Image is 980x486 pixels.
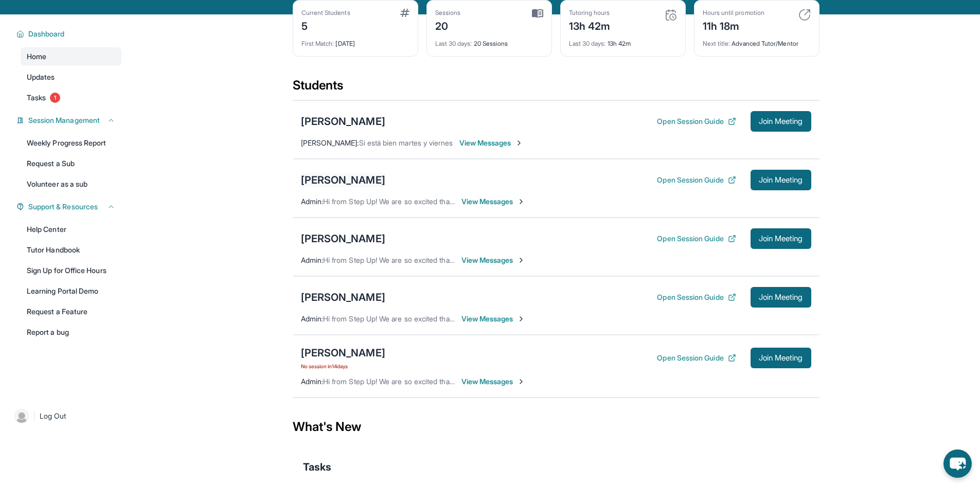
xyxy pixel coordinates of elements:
div: Hours until promotion [703,9,764,17]
div: 5 [301,17,350,33]
img: card [532,9,543,18]
img: Chevron-Right [517,197,525,206]
div: [PERSON_NAME] [301,114,385,129]
span: Admin : [301,314,323,323]
span: Updates [27,72,55,82]
span: | [33,410,35,422]
span: Admin : [301,377,323,386]
a: Request a Feature [21,302,121,321]
span: Session Management [28,115,100,125]
button: Join Meeting [751,228,811,249]
button: chat-button [943,449,972,478]
div: 20 [435,17,461,33]
span: Join Meeting [759,118,803,124]
button: Open Session Guide [657,292,736,302]
div: Tutoring hours [569,9,611,17]
div: Sessions [435,9,461,17]
div: 13h 42m [569,17,611,33]
span: Support & Resources [28,202,98,212]
span: Tasks [27,93,46,103]
a: Sign Up for Office Hours [21,261,121,280]
a: Home [21,47,121,66]
button: Support & Resources [24,202,115,212]
span: 1 [50,93,60,103]
span: Admin : [301,256,323,264]
button: Join Meeting [751,111,811,132]
a: Weekly Progress Report [21,134,121,152]
span: Last 30 days : [569,40,606,47]
div: [PERSON_NAME] [301,346,385,360]
span: Home [27,51,46,62]
a: Learning Portal Demo [21,282,121,300]
button: Session Management [24,115,115,125]
img: Chevron-Right [515,139,523,147]
div: Current Students [301,9,350,17]
button: Join Meeting [751,170,811,190]
a: Updates [21,68,121,86]
span: View Messages [461,376,526,387]
button: Dashboard [24,29,115,39]
button: Open Session Guide [657,353,736,363]
a: Report a bug [21,323,121,341]
div: [DATE] [301,33,409,48]
span: Join Meeting [759,355,803,361]
span: Join Meeting [759,294,803,300]
img: Chevron-Right [517,256,525,264]
div: 11h 18m [703,17,764,33]
img: user-img [14,409,29,423]
a: Help Center [21,220,121,239]
img: card [665,9,677,21]
a: |Log Out [10,405,121,427]
span: View Messages [461,196,526,207]
img: Chevron-Right [517,315,525,323]
span: Join Meeting [759,177,803,183]
span: Log Out [40,411,66,421]
span: View Messages [461,255,526,265]
button: Open Session Guide [657,233,736,244]
div: What's New [293,404,819,449]
button: Open Session Guide [657,116,736,127]
button: Join Meeting [751,287,811,308]
div: Students [293,77,819,100]
span: Admin : [301,197,323,206]
a: Tutor Handbook [21,241,121,259]
button: Join Meeting [751,348,811,368]
img: Chevron-Right [517,377,525,386]
div: Advanced Tutor/Mentor [703,33,811,48]
div: 20 Sessions [435,33,543,48]
div: 13h 42m [569,33,677,48]
span: Join Meeting [759,236,803,242]
img: card [798,9,811,21]
span: Next title : [703,40,730,47]
button: Open Session Guide [657,175,736,185]
span: No session in 14 days [301,362,385,370]
a: Tasks1 [21,88,121,107]
div: [PERSON_NAME] [301,173,385,187]
img: card [400,9,409,17]
span: Last 30 days : [435,40,472,47]
span: First Match : [301,40,334,47]
span: View Messages [459,138,524,148]
div: [PERSON_NAME] [301,290,385,304]
span: Si está bien martes y viernes [359,138,453,147]
span: Dashboard [28,29,65,39]
div: [PERSON_NAME] [301,231,385,246]
span: View Messages [461,314,526,324]
a: Request a Sub [21,154,121,173]
a: Volunteer as a sub [21,175,121,193]
span: [PERSON_NAME] : [301,138,359,147]
span: Tasks [303,460,331,474]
